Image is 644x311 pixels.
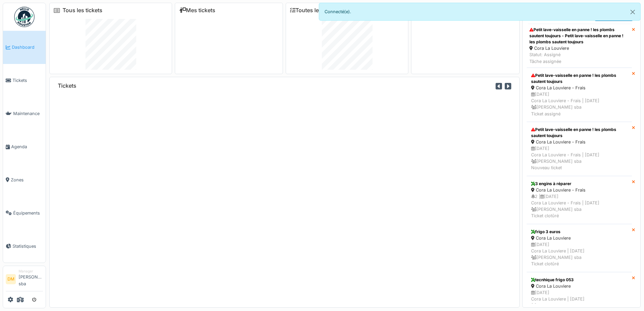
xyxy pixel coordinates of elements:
div: [DATE] Cora La Louviere | [DATE] [PERSON_NAME] sba Ticket clotûré [531,241,627,267]
div: Cora La Louviere - Frais [531,85,627,91]
a: Petit lave-vaisselle en panne ! les plombs sautent toujours Cora La Louviere - Frais [DATE]Cora L... [527,68,632,122]
span: Statistiques [13,243,43,249]
button: Close [625,3,640,21]
div: [DATE] Cora La Louviere - Frais | [DATE] [PERSON_NAME] sba Ticket assigné [531,91,627,117]
a: DM Manager[PERSON_NAME] sba [6,269,43,291]
div: 3 engins à réparer [531,181,627,187]
a: Dashboard [3,31,46,64]
a: Statistiques [3,229,46,263]
a: Tickets [3,64,46,97]
a: Agenda [3,130,46,163]
a: Équipements [3,196,46,229]
div: Cora La Louviere - Frais [531,187,627,193]
div: 2 | [DATE] Cora La Louviere - Frais | [DATE] [PERSON_NAME] sba Ticket clotûré [531,193,627,219]
a: 3 engins à réparer Cora La Louviere - Frais 2 |[DATE]Cora La Louviere - Frais | [DATE] [PERSON_NA... [527,176,632,224]
span: Équipements [13,210,43,216]
div: Cora La Louviere [531,235,627,241]
a: Zones [3,163,46,197]
div: Petit lave-vaisselle en panne ! les plombs sautent toujours - Petit lave-vaisselle en panne ! les... [529,27,629,45]
h6: Tickets [58,83,76,89]
div: Cora La Louviere - Frais [531,139,627,145]
div: tecnhique frigo 053 [531,277,627,283]
a: frigo 3 euros Cora La Louviere [DATE]Cora La Louviere | [DATE] [PERSON_NAME] sbaTicket clotûré [527,224,632,272]
span: Zones [11,177,43,183]
div: [DATE] Cora La Louviere - Frais | [DATE] [PERSON_NAME] sba Nouveau ticket [531,145,627,171]
a: Tous les tickets [63,7,102,14]
div: Cora La Louviere [531,283,627,289]
a: Toutes les tâches [290,7,340,14]
div: frigo 3 euros [531,229,627,235]
div: Petit lave-vaisselle en panne ! les plombs sautent toujours [531,127,627,139]
li: [PERSON_NAME] sba [19,269,43,290]
div: Manager [19,269,43,274]
div: Petit lave-vaisselle en panne ! les plombs sautent toujours [531,72,627,85]
div: Statut: Assigné Tâche assignée [529,51,629,64]
span: Maintenance [13,110,43,117]
div: Cora La Louviere [529,45,629,51]
span: Tickets [13,77,43,84]
a: Petit lave-vaisselle en panne ! les plombs sautent toujours Cora La Louviere - Frais [DATE]Cora L... [527,122,632,176]
img: Badge_color-CXgf-gQk.svg [14,7,34,27]
a: Petit lave-vaisselle en panne ! les plombs sautent toujours - Petit lave-vaisselle en panne ! les... [527,24,632,68]
a: Mes tickets [179,7,215,14]
div: Connecté(e). [319,3,641,21]
span: Dashboard [12,44,43,50]
span: Agenda [11,143,43,150]
li: DM [6,274,16,284]
a: Maintenance [3,97,46,130]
